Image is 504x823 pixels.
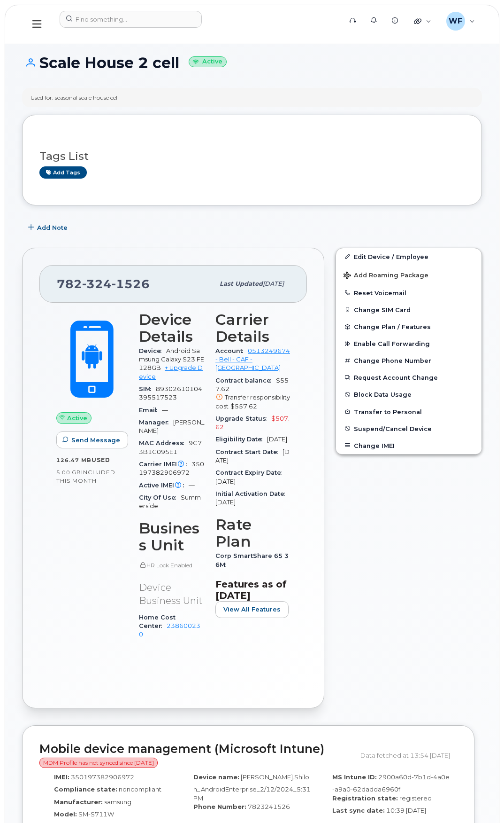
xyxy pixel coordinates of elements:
h3: Business Unit [139,520,204,554]
span: Last updated [220,280,263,287]
span: View All Features [223,605,281,614]
h3: Rate Plan [215,516,290,550]
button: Change IMEI [336,437,481,454]
a: 0513249674 - Bell - CAF - [GEOGRAPHIC_DATA] [215,347,290,372]
span: 2900a60d-7b1d-4a0e-a9a0-62dadda6960f [332,773,450,793]
span: Account [215,347,248,354]
span: registered [399,794,432,802]
span: 324 [82,277,112,291]
h3: Device Details [139,311,204,345]
span: Contract Start Date [215,448,283,455]
p: HR Lock Enabled [139,561,204,569]
a: Edit Device / Employee [336,248,481,265]
span: [DATE] [215,478,236,485]
button: Request Account Change [336,369,481,386]
span: noncompliant [119,785,161,793]
span: [DATE] [215,499,236,506]
a: + Upgrade Device [139,364,203,380]
a: Add tags [39,166,87,178]
button: Suspend/Cancel Device [336,420,481,437]
span: Contract balance [215,377,276,384]
span: Corp SmartShare 65 36M [215,552,289,568]
h1: Scale House 2 cell [22,55,482,71]
span: Transfer responsibility cost [215,394,290,409]
h3: Features as of [DATE] [215,579,290,601]
span: Email [139,407,162,414]
button: Reset Voicemail [336,284,481,301]
button: Transfer to Personal [336,403,481,420]
button: Add Roaming Package [336,265,481,284]
span: 10:39 [DATE] [386,807,426,814]
span: $557.62 [230,403,257,410]
span: SIM [139,385,156,392]
span: Carrier IMEI [139,461,191,468]
h2: Mobile device management (Microsoft Intune) [39,743,353,768]
span: Home Cost Center [139,614,176,629]
button: Enable Call Forwarding [336,335,481,352]
h3: Carrier Details [215,311,290,345]
button: Block Data Usage [336,386,481,403]
span: Upgrade Status [215,415,271,422]
div: Used for: seasonal scale house cell [31,94,119,102]
span: used [92,456,110,463]
span: Add Roaming Package [344,272,428,281]
span: — [189,482,195,489]
span: Change Plan / Features [354,323,431,330]
span: Enable Call Forwarding [354,340,430,347]
button: Change Phone Number [336,352,481,369]
span: $557.62 [215,377,290,411]
label: Manufacturer: [54,798,103,807]
button: Change Plan / Features [336,318,481,335]
span: 1526 [112,277,150,291]
span: — [162,407,168,414]
label: Last sync date: [332,806,385,815]
span: [DATE] [263,280,284,287]
span: Android Samsung Galaxy S23 FE 128GB [139,347,204,372]
span: 5.00 GB [56,469,81,476]
span: Contract Expiry Date [215,469,286,476]
label: Phone Number: [193,802,246,811]
label: Registration state: [332,794,398,803]
button: View All Features [215,601,289,618]
span: [DATE] [215,448,290,464]
span: Active [67,414,87,423]
span: 126.47 MB [56,457,92,463]
label: MS Intune ID: [332,773,377,782]
span: Eligibility Date [215,436,267,443]
span: SM-S711W [78,810,114,818]
span: 350197382906972 [71,773,134,781]
span: MAC Address [139,439,189,447]
label: Model: [54,810,77,819]
span: MDM Profile has not synced since [DATE] [39,758,158,768]
span: Add Note [37,223,68,232]
label: Device name: [193,773,239,782]
span: included this month [56,469,115,484]
p: Device Business Unit [139,581,204,608]
button: Add Note [22,219,76,236]
label: IMEI: [54,773,69,782]
button: Send Message [56,431,128,448]
span: Initial Activation Date [215,490,290,497]
span: Active IMEI [139,482,189,489]
a: 238600230 [139,622,200,638]
span: 9C73B1C095E1 [139,439,202,455]
span: samsung [104,798,131,806]
label: Compliance state: [54,785,117,794]
span: 89302610104395517523 [139,385,202,401]
span: [PERSON_NAME].Shiloh_AndroidEnterprise_2/12/2024_5:31 PM [193,773,311,802]
button: Change SIM Card [336,301,481,318]
span: [DATE] [267,436,287,443]
div: Data fetched at 13:54 [DATE] [360,746,457,764]
span: 7823241526 [248,803,290,810]
small: Active [189,56,227,67]
span: Suspend/Cancel Device [354,425,432,432]
h3: Tags List [39,150,465,162]
span: Device [139,347,166,354]
span: Manager [139,419,173,426]
span: 782 [57,277,150,291]
span: Send Message [71,436,120,445]
span: City Of Use [139,494,181,501]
